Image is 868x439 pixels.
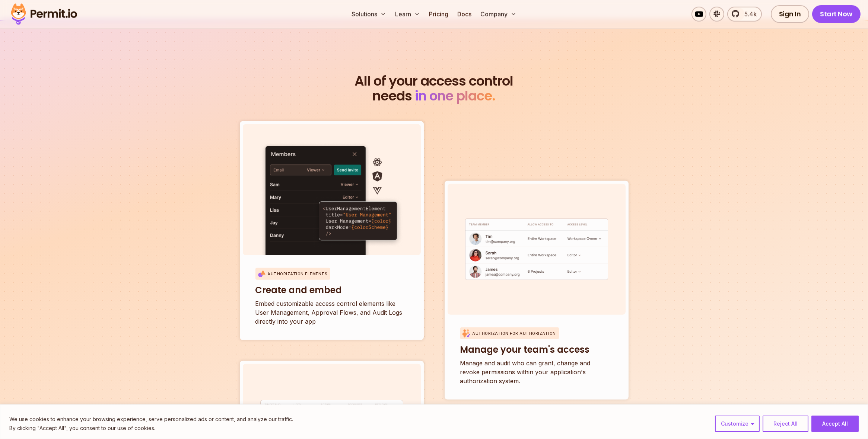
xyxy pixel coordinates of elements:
[740,10,757,19] span: 5.4k
[460,344,613,356] h3: Manage your team's access
[771,5,809,23] a: Sign In
[255,299,408,326] p: Embed customizable access control elements like User Management, Approval Flows, and Audit Logs d...
[811,416,859,432] button: Accept All
[460,359,613,385] p: Manage and audit who can grant, change and revoke permissions within your application's authoriza...
[473,331,556,336] p: Authorization for Authorization
[268,271,327,277] p: Authorization Elements
[727,7,762,22] a: 5.4k
[255,284,408,296] h3: Create and embed
[220,74,649,89] span: All of your access control
[715,416,760,432] button: Customize
[454,7,474,22] a: Docs
[392,7,423,22] button: Learn
[7,1,80,27] img: Permit logo
[349,7,389,22] button: Solutions
[812,5,861,23] a: Start Now
[9,424,293,433] p: By clicking "Accept All", you consent to our use of cookies.
[415,86,496,105] span: in one place.
[477,7,519,22] button: Company
[9,415,293,424] p: We use cookies to enhance your browsing experience, serve personalized ads or content, and analyz...
[220,74,649,103] h2: needs
[763,416,808,432] button: Reject All
[240,121,424,340] a: Authorization ElementsCreate and embedEmbed customizable access control elements like User Manage...
[426,7,451,22] a: Pricing
[445,181,629,400] a: Authorization for AuthorizationManage your team's accessManage and audit who can grant, change an...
